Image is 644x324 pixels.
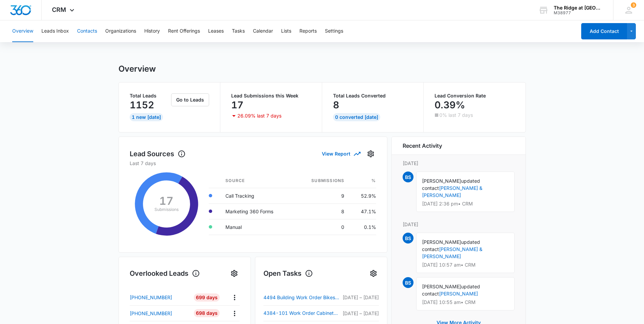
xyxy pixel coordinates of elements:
p: Last 7 days [130,160,376,167]
p: [DATE] 10:55 am • CRM [422,300,509,305]
button: History [144,20,160,42]
span: BS [403,233,413,244]
th: Source [220,174,294,188]
td: 0 [294,219,350,235]
span: CRM [52,6,66,13]
td: 47.1% [350,203,376,219]
th: Submissions [294,174,350,188]
p: Lead Submissions this Week [231,93,311,98]
button: Tasks [232,20,245,42]
button: Rent Offerings [168,20,200,42]
div: 1 New [DATE] [130,113,163,121]
button: Overview [12,20,33,42]
button: Settings [325,20,343,42]
a: 4384-101 Work Order Cabinet door comin off [263,309,343,317]
a: Go to Leads [171,97,209,103]
h1: Open Tasks [263,268,313,278]
p: 0% last 7 days [439,113,473,118]
h1: Lead Sources [130,149,186,159]
td: 52.9% [350,188,376,203]
button: View Report [322,148,360,160]
div: notifications count [631,2,636,8]
a: [PHONE_NUMBER] [130,294,189,301]
p: 17 [231,100,243,110]
span: BS [403,172,413,182]
h1: Overview [118,64,156,74]
div: 698 Days [194,309,220,317]
button: Calendar [253,20,273,42]
button: Leads Inbox [41,20,69,42]
p: [DATE] [403,221,515,228]
h6: Recent Activity [403,142,442,150]
td: Marketing 360 Forms [220,203,294,219]
p: [DATE] – [DATE] [343,310,379,317]
p: 8 [333,100,339,110]
a: 4494 Building Work Order Bikes outside of bulding [263,293,343,302]
span: [PERSON_NAME] [422,284,461,289]
button: Settings [229,268,240,279]
button: Leases [208,20,224,42]
th: % [350,174,376,188]
td: Call Tracking [220,188,294,203]
button: Actions [229,308,240,319]
a: [PERSON_NAME] [439,291,478,296]
p: 1152 [130,100,154,110]
span: 3 [631,2,636,8]
p: [DATE] 10:57 am • CRM [422,263,509,267]
span: [PERSON_NAME] [422,178,461,184]
p: Lead Conversion Rate [435,93,515,98]
div: account id [554,11,603,15]
button: Settings [368,268,379,279]
div: 0 Converted [DATE] [333,113,380,121]
a: [PERSON_NAME] & [PERSON_NAME] [422,246,482,259]
p: [PHONE_NUMBER] [130,294,172,301]
p: [DATE] 2:36 pm • CRM [422,201,509,206]
p: 0.39% [435,100,465,110]
h1: Overlooked Leads [130,268,200,278]
button: Settings [365,148,376,159]
p: Total Leads Converted [333,93,413,98]
button: Actions [229,292,240,303]
button: Go to Leads [171,93,209,106]
button: Reports [299,20,317,42]
p: [PHONE_NUMBER] [130,310,172,317]
button: Contacts [77,20,97,42]
td: Manual [220,219,294,235]
a: [PHONE_NUMBER] [130,310,189,317]
div: account name [554,5,603,11]
td: 0.1% [350,219,376,235]
p: [DATE] [403,160,515,167]
button: Organizations [105,20,136,42]
span: [PERSON_NAME] [422,239,461,245]
button: Add Contact [581,23,627,39]
p: 26.09% last 7 days [237,113,281,118]
td: 9 [294,188,350,203]
a: [PERSON_NAME] & [PERSON_NAME] [422,185,482,198]
td: 8 [294,203,350,219]
span: BS [403,277,413,288]
button: Lists [281,20,291,42]
div: 699 Days [194,293,220,302]
p: [DATE] – [DATE] [343,294,379,301]
p: Total Leads [130,93,170,98]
